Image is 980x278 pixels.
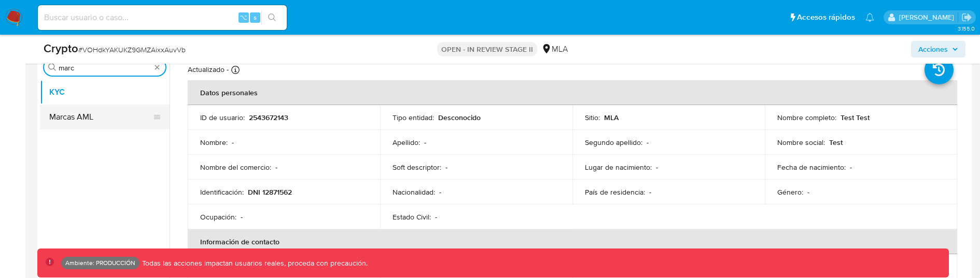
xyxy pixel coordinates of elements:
input: Buscar usuario o caso... [38,11,287,24]
a: Notificaciones [865,13,874,22]
p: - [424,138,426,147]
p: Ambiente: PRODUCCIÓN [65,261,135,265]
button: Acciones [911,41,965,57]
span: Acciones [918,41,948,57]
p: - [850,163,852,172]
p: Nombre : [200,138,228,147]
span: s [254,12,257,22]
span: 3.155.0 [958,24,975,33]
p: - [656,163,658,172]
p: Todas las acciones impactan usuarios reales, proceda con precaución. [139,258,368,268]
p: Género : [777,187,803,197]
button: Buscar [48,63,57,71]
p: - [241,212,243,222]
span: # VOHdkYAKUKZ9GMZAixxAuvVb [78,45,186,55]
p: País de residencia : [585,187,645,197]
p: - [435,212,437,222]
p: Fecha de nacimiento : [777,163,846,172]
button: KYC [40,80,170,105]
p: 2543672143 [249,113,288,122]
span: ⌥ [240,12,247,22]
div: MLA [541,43,568,55]
p: Identificación : [200,187,244,197]
p: - [647,138,649,147]
p: Test Test [841,113,870,122]
p: - [649,187,651,197]
input: Buscar [59,63,151,72]
b: Crypto [44,40,78,56]
button: Borrar [153,63,161,71]
p: - [445,163,447,172]
p: ID de usuario : [200,113,245,122]
p: Apellido : [393,138,420,147]
span: Accesos rápidos [797,12,855,23]
p: DNI 12871562 [248,187,292,197]
button: Marcas AML [40,105,161,129]
p: ramiro.carbonell@mercadolibre.com.co [899,12,958,22]
p: - [275,163,277,172]
th: Información de contacto [188,229,957,254]
a: Salir [961,12,972,23]
p: Lugar de nacimiento : [585,163,652,172]
p: - [439,187,441,197]
p: Actualizado - [188,65,229,75]
p: Nombre del comercio : [200,163,271,172]
p: Test [829,138,843,147]
p: Soft descriptor : [393,163,441,172]
p: Ocupación : [200,212,236,222]
p: Desconocido [438,113,481,122]
p: - [807,187,809,197]
p: Nombre social : [777,138,825,147]
p: Nombre completo : [777,113,836,122]
p: OPEN - IN REVIEW STAGE II [437,42,537,56]
p: MLA [604,113,619,122]
button: search-icon [261,10,283,25]
p: - [232,138,234,147]
th: Datos personales [188,80,957,105]
p: Tipo entidad : [393,113,434,122]
p: Nacionalidad : [393,187,435,197]
p: Sitio : [585,113,600,122]
p: Estado Civil : [393,212,431,222]
p: Segundo apellido : [585,138,642,147]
